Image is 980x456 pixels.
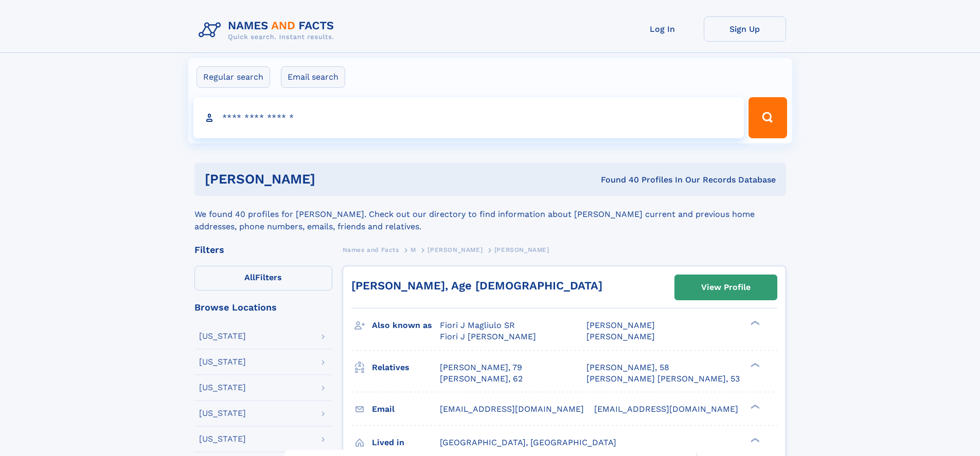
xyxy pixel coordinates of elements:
div: Filters [194,245,332,254]
h3: Relatives [372,359,440,376]
div: View Profile [701,276,751,299]
a: [PERSON_NAME], 58 [586,362,669,373]
div: [US_STATE] [199,409,246,417]
h3: Email [372,400,440,418]
span: [EMAIL_ADDRESS][DOMAIN_NAME] [440,404,584,414]
a: [PERSON_NAME], 62 [440,373,523,385]
div: ❯ [748,361,760,368]
div: Browse Locations [194,303,332,312]
a: [PERSON_NAME], 79 [440,362,522,373]
span: All [244,272,255,282]
div: [US_STATE] [199,435,246,443]
a: M [411,243,416,256]
div: Found 40 Profiles In Our Records Database [458,174,776,186]
a: Log In [621,16,704,42]
h1: [PERSON_NAME] [205,173,458,186]
span: Fiori J [PERSON_NAME] [440,332,536,341]
span: [PERSON_NAME] [494,246,549,253]
a: View Profile [675,275,777,300]
a: [PERSON_NAME] [427,243,483,256]
div: ❯ [748,436,760,443]
label: Email search [281,66,345,88]
span: [EMAIL_ADDRESS][DOMAIN_NAME] [594,404,738,414]
a: [PERSON_NAME] [PERSON_NAME], 53 [586,373,740,385]
div: [US_STATE] [199,332,246,340]
span: [PERSON_NAME] [427,246,483,253]
div: [US_STATE] [199,384,246,392]
div: [US_STATE] [199,358,246,366]
button: Search Button [749,97,787,138]
input: search input [193,97,744,138]
div: We found 40 profiles for [PERSON_NAME]. Check out our directory to find information about [PERSON... [194,196,786,233]
h3: Lived in [372,434,440,451]
span: M [411,246,416,253]
a: Names and Facts [343,243,399,256]
span: [PERSON_NAME] [586,332,655,341]
div: ❯ [748,403,760,410]
span: Fiori J Magliulo SR [440,320,515,330]
span: [PERSON_NAME] [586,320,655,330]
a: Sign Up [704,16,786,42]
span: [GEOGRAPHIC_DATA], [GEOGRAPHIC_DATA] [440,437,616,447]
img: Logo Names and Facts [194,16,343,44]
label: Regular search [197,66,270,88]
div: ❯ [748,320,760,326]
h3: Also known as [372,317,440,334]
a: [PERSON_NAME], Age [DEMOGRAPHIC_DATA] [351,279,602,292]
label: Filters [194,266,332,290]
